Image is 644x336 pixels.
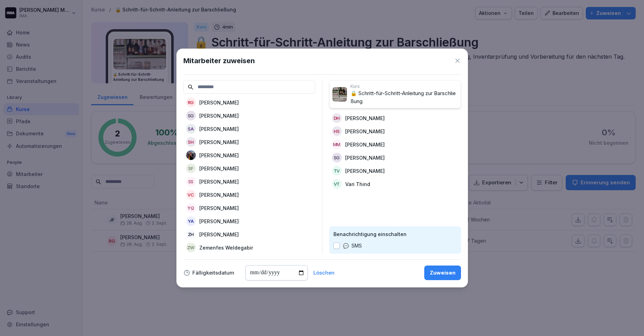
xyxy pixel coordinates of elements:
[430,269,455,277] div: Zuweisen
[313,270,334,275] button: Löschen
[332,179,342,189] div: VT
[199,244,253,251] p: Zemenfes Weldegabir
[332,166,342,176] div: TV
[186,111,196,120] div: SG
[186,150,196,160] img: w13nitl9wgr0x3qzco97xei4.png
[333,230,457,238] p: Benachrichtigung einschalten
[332,140,342,149] div: MM
[351,242,362,250] p: SMS
[199,99,239,106] p: [PERSON_NAME]
[345,115,385,122] p: [PERSON_NAME]
[199,218,239,225] p: [PERSON_NAME]
[192,270,234,275] p: Fälligkeitsdatum
[345,128,385,135] p: [PERSON_NAME]
[186,190,196,200] div: VC
[199,152,239,159] p: [PERSON_NAME]
[199,165,239,172] p: [PERSON_NAME]
[199,191,239,199] p: [PERSON_NAME]
[345,167,385,175] p: [PERSON_NAME]
[199,112,239,119] p: [PERSON_NAME]
[345,141,385,148] p: [PERSON_NAME]
[183,56,255,66] h1: Mitarbeiter zuweisen
[424,266,461,280] button: Zuweisen
[186,177,196,186] div: SS
[345,180,370,188] p: Vari Thind
[199,138,239,146] p: [PERSON_NAME]
[199,178,239,185] p: [PERSON_NAME]
[350,90,458,105] p: 🔒 Schritt-für-Schritt-Anleitung zur Barschließung
[199,231,239,238] p: [PERSON_NAME]
[186,98,196,107] div: RG
[186,203,196,213] div: YQ
[350,83,458,90] p: Kurs
[199,125,239,133] p: [PERSON_NAME]
[199,204,239,212] p: [PERSON_NAME]
[186,163,196,173] div: SF
[332,126,342,136] div: HS
[186,243,196,252] div: ZW
[186,216,196,226] div: YA
[186,124,196,134] div: SA
[345,154,385,161] p: [PERSON_NAME]
[186,229,196,239] div: ZH
[332,113,342,123] div: DH
[332,153,342,162] div: SG
[186,137,196,147] div: SH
